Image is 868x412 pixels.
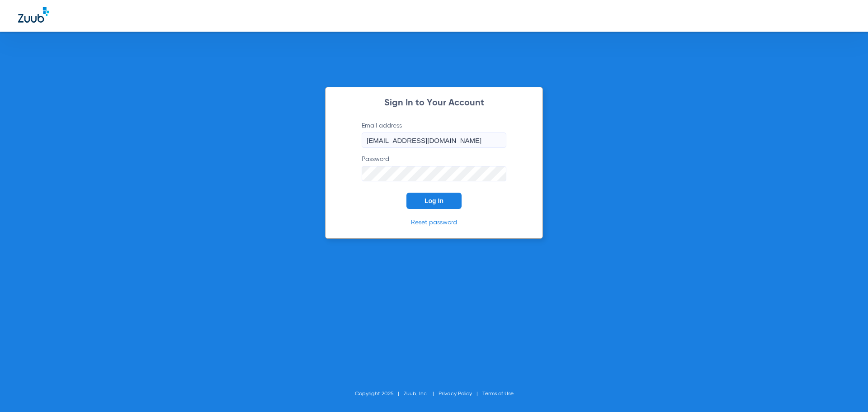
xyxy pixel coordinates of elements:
[362,133,506,148] input: Email address
[362,155,506,181] label: Password
[404,389,439,398] li: Zuub, Inc.
[411,219,457,226] a: Reset password
[362,121,506,148] label: Email address
[406,193,462,209] button: Log In
[439,391,472,397] a: Privacy Policy
[18,7,49,23] img: Zuub Logo
[355,389,404,398] li: Copyright 2025
[425,197,443,204] span: Log In
[823,369,868,412] iframe: Chat Widget
[348,99,520,108] h2: Sign In to Your Account
[362,166,506,181] input: Password
[482,391,514,397] a: Terms of Use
